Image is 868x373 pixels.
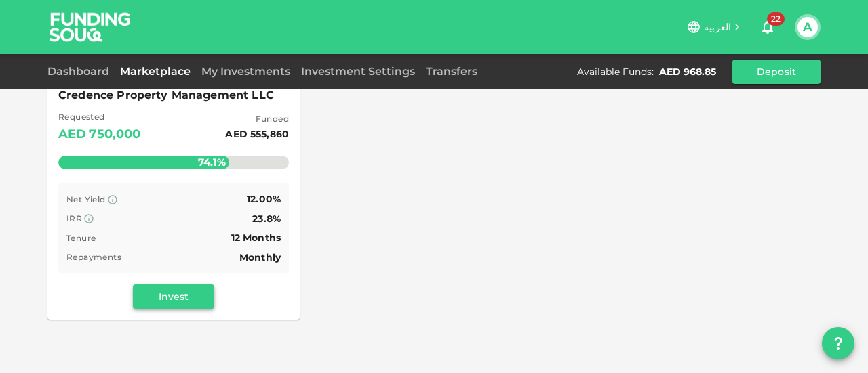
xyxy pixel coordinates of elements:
span: 12 Months [231,232,281,244]
a: My Investments [196,65,296,78]
span: Credence Property Management LLC [58,86,289,105]
span: 22 [767,12,785,26]
div: Available Funds : [577,65,654,79]
a: Marketplace [115,65,196,78]
span: Net Yield [66,194,106,204]
button: 22 [754,14,781,41]
button: Invest [133,284,214,309]
a: Investment Settings [296,65,420,78]
span: 12.00% [247,193,281,205]
a: Transfers [420,65,483,78]
a: Dashboard [47,65,115,78]
span: IRR [66,213,82,223]
div: AED 968.85 [659,65,716,79]
span: Requested [58,110,141,124]
button: A [797,17,818,37]
span: Funded [225,112,289,126]
span: 23.8% [252,213,281,225]
button: question [822,327,854,359]
span: Repayments [66,252,121,262]
span: Tenure [66,233,96,243]
span: Monthly [239,251,281,263]
span: العربية [704,21,731,33]
button: Deposit [732,60,821,84]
